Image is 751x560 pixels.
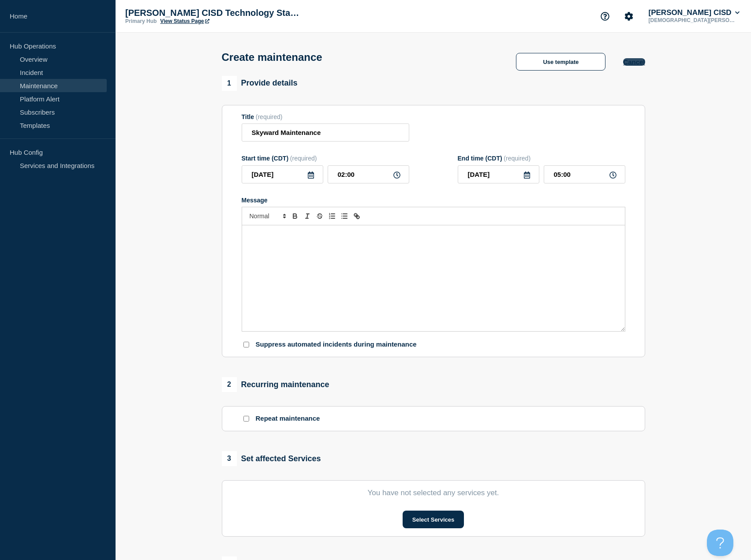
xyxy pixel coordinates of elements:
[222,76,237,91] span: 1
[458,155,625,162] div: End time (CDT)
[242,113,409,120] div: Title
[222,377,237,392] span: 2
[160,18,209,24] a: View Status Page
[222,76,298,91] div: Provide details
[242,489,625,497] p: You have not selected any services yet.
[290,155,317,162] span: (required)
[243,416,249,422] input: Repeat maintenance
[647,17,739,23] p: [DEMOGRAPHIC_DATA][PERSON_NAME]
[242,197,625,204] div: Message
[707,530,733,556] iframe: Help Scout Beacon - Open
[242,155,409,162] div: Start time (CDT)
[125,18,157,24] p: Primary Hub
[222,377,329,392] div: Recurring maintenance
[256,340,417,349] p: Suppress automated incidents during maintenance
[623,58,645,66] button: Cancel
[326,211,338,221] button: Toggle ordered list
[125,8,302,18] p: [PERSON_NAME] CISD Technology Status
[544,165,625,183] input: HH:MM
[647,8,741,17] button: [PERSON_NAME] CISD
[351,211,363,221] button: Toggle link
[246,211,289,221] span: Font size
[458,165,539,183] input: YYYY-MM-DD
[242,123,409,142] input: Title
[222,451,321,466] div: Set affected Services
[242,225,625,331] div: Message
[222,451,237,466] span: 3
[596,7,614,26] button: Support
[328,165,409,183] input: HH:MM
[516,53,605,71] button: Use template
[256,414,320,423] p: Repeat maintenance
[242,165,323,183] input: YYYY-MM-DD
[243,342,249,347] input: Suppress automated incidents during maintenance
[338,211,351,221] button: Toggle bulleted list
[504,155,531,162] span: (required)
[256,113,283,120] span: (required)
[289,211,301,221] button: Toggle bold text
[403,511,464,528] button: Select Services
[620,7,638,26] button: Account settings
[222,51,322,63] h1: Create maintenance
[314,211,326,221] button: Toggle strikethrough text
[301,211,314,221] button: Toggle italic text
